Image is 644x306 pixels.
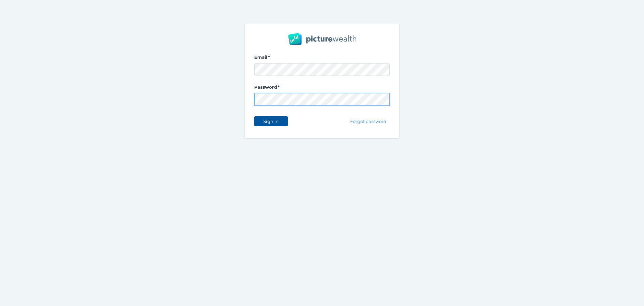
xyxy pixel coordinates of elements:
[260,119,281,124] span: Sign in
[347,116,390,126] button: Forgot password
[254,54,390,63] label: Email
[254,116,288,126] button: Sign in
[288,33,356,45] img: PW
[347,119,389,124] span: Forgot password
[254,84,390,93] label: Password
